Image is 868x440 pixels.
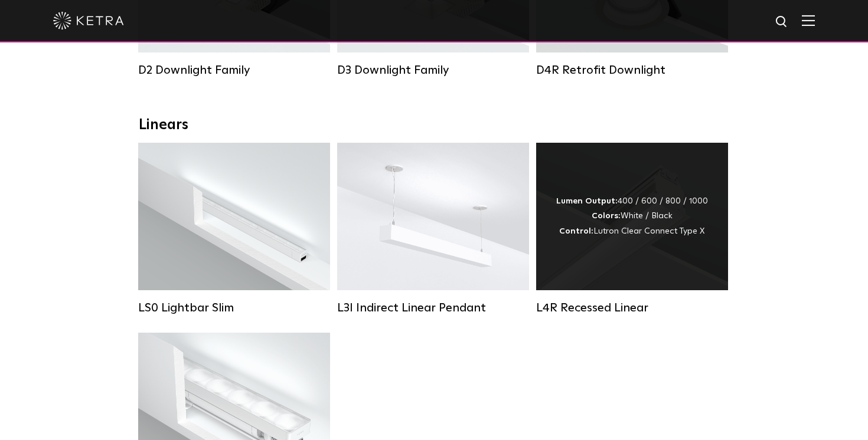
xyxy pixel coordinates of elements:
[138,63,330,77] div: D2 Downlight Family
[337,143,529,315] a: L3I Indirect Linear Pendant Lumen Output:400 / 600 / 800 / 1000Housing Colors:White / BlackContro...
[138,143,330,315] a: LS0 Lightbar Slim Lumen Output:200 / 350Colors:White / BlackControl:X96 Controller
[802,15,815,26] img: Hamburger%20Nav.svg
[775,15,789,29] img: search icon
[337,63,529,77] div: D3 Downlight Family
[53,12,124,29] img: ketra-logo-2019-white
[556,194,708,239] div: 400 / 600 / 800 / 1000 White / Black Lutron Clear Connect Type X
[559,227,593,235] strong: Control:
[592,212,621,220] strong: Colors:
[536,143,728,315] a: L4R Recessed Linear Lumen Output:400 / 600 / 800 / 1000Colors:White / BlackControl:Lutron Clear C...
[556,197,618,205] strong: Lumen Output:
[536,63,728,77] div: D4R Retrofit Downlight
[139,117,729,134] div: Linears
[337,301,529,315] div: L3I Indirect Linear Pendant
[536,301,728,315] div: L4R Recessed Linear
[138,301,330,315] div: LS0 Lightbar Slim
